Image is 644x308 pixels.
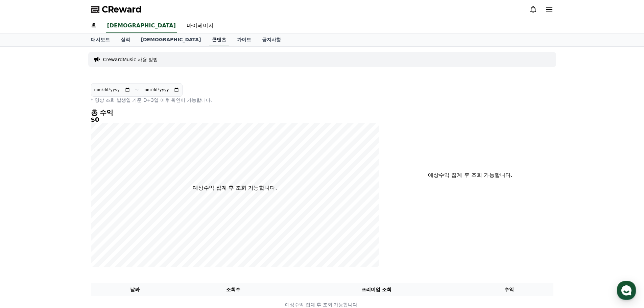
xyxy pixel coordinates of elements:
th: 프리미엄 조회 [288,283,465,296]
div: *크리워드 앱 설치 시 실시간 실적 알림을 받으실 수 있어요! [22,178,112,191]
th: 조회수 [179,283,287,296]
div: 크리워드 이용 가이드 [22,144,112,151]
p: ~ [135,86,139,94]
h5: $0 [91,116,379,123]
p: 예상수익 집계 후 조회 가능합니다. [404,171,537,179]
img: point_right [71,144,77,150]
div: [크리워드] 채널이 승인되었습니다. [22,120,112,127]
div: 자주 묻는 질문 [22,161,112,168]
p: 예상수익 집계 후 조회 가능합니다. [193,184,277,192]
th: 수익 [465,283,553,296]
a: [URL][DOMAIN_NAME] [22,151,78,157]
a: CrewardMusic 사용 방법 [103,56,158,63]
div: CReward에 문의하기 [35,76,98,85]
div: [DATE] 오전 8:30부터 운영해요 [37,11,96,17]
a: [DEMOGRAPHIC_DATA] [106,19,177,33]
span: 운영시간 보기 [51,88,78,94]
div: Creward [37,4,62,11]
a: 공지사항 [257,33,286,46]
p: 크리에이터를 위한 플랫폼, 크리워드 입니다. [18,26,124,32]
a: 홈 [86,19,102,33]
button: 운영시간 보기 [48,87,86,95]
h4: 총 수익 [91,109,379,116]
th: 날짜 [91,283,179,296]
span: CReward [102,4,142,15]
a: 실적 [115,33,136,46]
a: CReward [91,4,142,15]
a: [DEMOGRAPHIC_DATA] [136,33,207,46]
a: [URL][DOMAIN_NAME] [22,168,78,174]
p: * 영상 조회 발생일 기준 D+3일 이후 확인이 가능합니다. [91,97,379,103]
a: 콘텐츠 [209,33,229,46]
img: point_right [56,161,62,167]
a: 가이드 [232,33,257,46]
a: 마이페이지 [181,19,219,33]
a: 대시보드 [86,33,115,46]
div: Creward [22,111,39,116]
div: 이용 가이드를 반드시 확인 후 이용 부탁드립니다 :) [22,127,112,141]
